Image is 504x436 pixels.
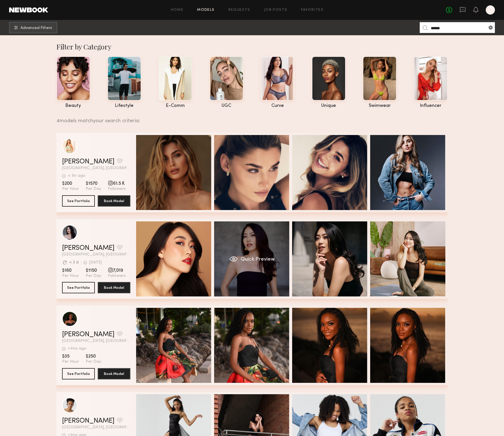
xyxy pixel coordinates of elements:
[56,112,443,124] div: 4 models match your search criteria:
[68,174,85,178] div: < 1hr ago
[62,359,79,364] span: Per Hour
[62,195,95,207] button: See Portfolio
[62,245,114,252] a: [PERSON_NAME]
[108,273,126,279] span: Followers
[210,103,243,108] div: UGC
[363,103,397,108] div: swimwear
[86,273,101,279] span: Per Day
[414,103,448,108] div: influencer
[86,354,101,359] span: $250
[228,8,250,12] a: Requests
[86,268,101,273] span: $1150
[486,5,495,14] a: D
[240,257,274,262] span: Quick Preview
[62,368,95,379] button: See Portfolio
[62,268,79,273] span: $160
[98,195,130,207] button: Book Model
[62,273,79,279] span: Per Hour
[62,253,130,257] span: [GEOGRAPHIC_DATA], [GEOGRAPHIC_DATA]
[62,331,114,338] a: [PERSON_NAME]
[264,8,288,12] a: Job Posts
[107,103,141,108] div: lifestyle
[56,103,90,108] div: beauty
[9,22,57,33] button: Advanced Filters
[108,181,126,186] span: 61.5 K
[98,368,130,379] button: Book Model
[261,103,294,108] div: curve
[89,261,102,265] div: [DATE]
[86,186,101,192] span: Per Day
[301,8,323,12] a: Favorites
[69,261,79,265] div: < 3 d
[86,359,101,364] span: Per Day
[62,186,79,192] span: Per Hour
[62,425,130,429] span: [GEOGRAPHIC_DATA], [GEOGRAPHIC_DATA]
[62,158,114,165] a: [PERSON_NAME]
[171,8,184,12] a: Home
[312,103,346,108] div: unique
[158,103,192,108] div: e-comm
[98,282,130,293] button: Book Model
[86,181,101,186] span: $1570
[56,42,448,51] div: Filter by Category
[21,26,52,30] span: Advanced Filters
[108,186,126,192] span: Followers
[68,347,87,351] div: +1mo ago
[62,282,95,293] button: See Portfolio
[62,166,130,170] span: [GEOGRAPHIC_DATA], [GEOGRAPHIC_DATA]
[62,418,114,424] a: [PERSON_NAME]
[62,354,79,359] span: $35
[62,181,79,186] span: $200
[108,268,126,273] span: 7,019
[197,8,214,12] a: Models
[62,339,130,343] span: [GEOGRAPHIC_DATA], [GEOGRAPHIC_DATA]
